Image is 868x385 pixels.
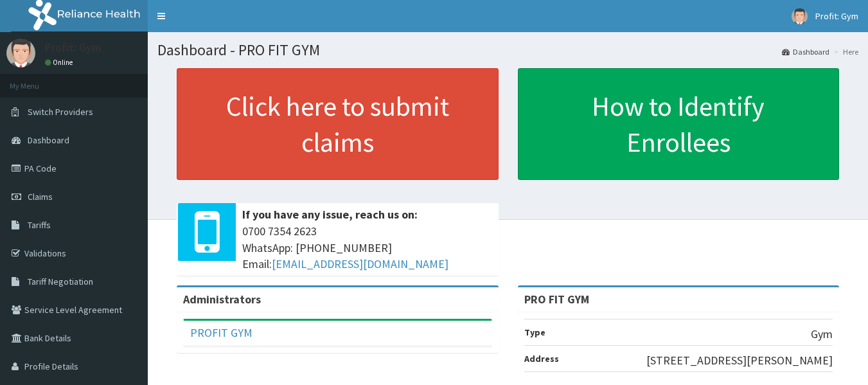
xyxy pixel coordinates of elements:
b: Type [524,327,545,338]
span: Tariff Negotiation [28,276,93,287]
b: Address [524,353,559,364]
img: User Image [792,8,808,24]
span: Claims [28,191,53,202]
a: Click here to submit claims [177,68,499,180]
h1: Dashboard - PRO FIT GYM [157,42,858,58]
a: Dashboard [782,46,829,57]
span: 0700 7354 2623 WhatsApp: [PHONE_NUMBER] Email: [242,223,492,273]
span: Tariffs [28,219,51,231]
a: Online [45,58,76,67]
span: Switch Providers [28,106,93,118]
b: If you have any issue, reach us on: [242,207,418,222]
b: Administrators [183,292,261,307]
li: Here [831,46,858,57]
p: Profit: Gym [45,42,101,53]
a: How to Identify Enrollees [518,68,840,180]
a: PROFIT GYM [190,325,252,340]
img: User Image [6,39,35,67]
p: Gym [811,326,833,343]
a: [EMAIL_ADDRESS][DOMAIN_NAME] [272,256,448,271]
p: [STREET_ADDRESS][PERSON_NAME] [646,352,833,369]
span: Profit: Gym [815,10,858,22]
strong: PRO FIT GYM [524,292,589,307]
span: Dashboard [28,134,69,146]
